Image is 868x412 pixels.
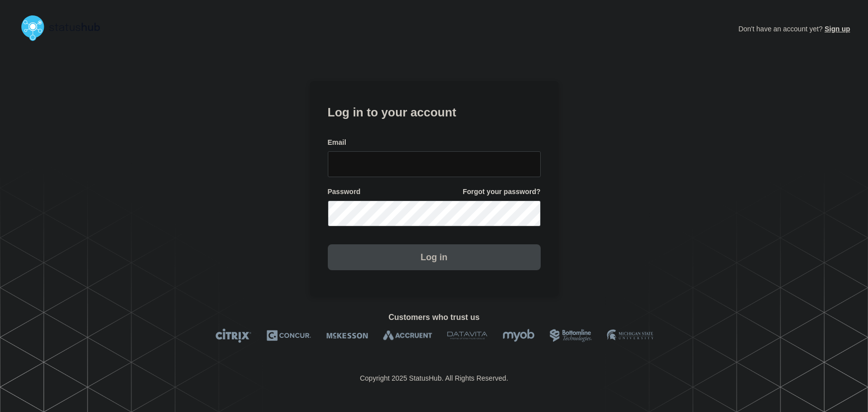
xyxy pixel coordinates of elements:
button: Log in [328,244,541,270]
input: password input [328,201,541,226]
a: Forgot your password? [463,187,540,197]
h1: Log in to your account [328,102,541,120]
img: Bottomline logo [550,328,592,343]
img: myob logo [502,328,535,343]
img: Citrix logo [215,328,252,343]
img: Concur logo [267,328,311,343]
h2: Customers who trust us [18,313,850,322]
img: StatusHub logo [18,12,112,44]
input: email input [328,151,541,177]
img: McKesson logo [326,328,368,343]
p: Don't have an account yet? [738,17,850,41]
img: MSU logo [607,328,653,343]
img: Accruent logo [383,328,432,343]
span: Password [328,187,361,197]
a: Sign up [823,25,850,33]
span: Email [328,138,346,147]
p: Copyright 2025 StatusHub. All Rights Reserved. [360,374,508,382]
img: DataVita logo [447,328,487,343]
